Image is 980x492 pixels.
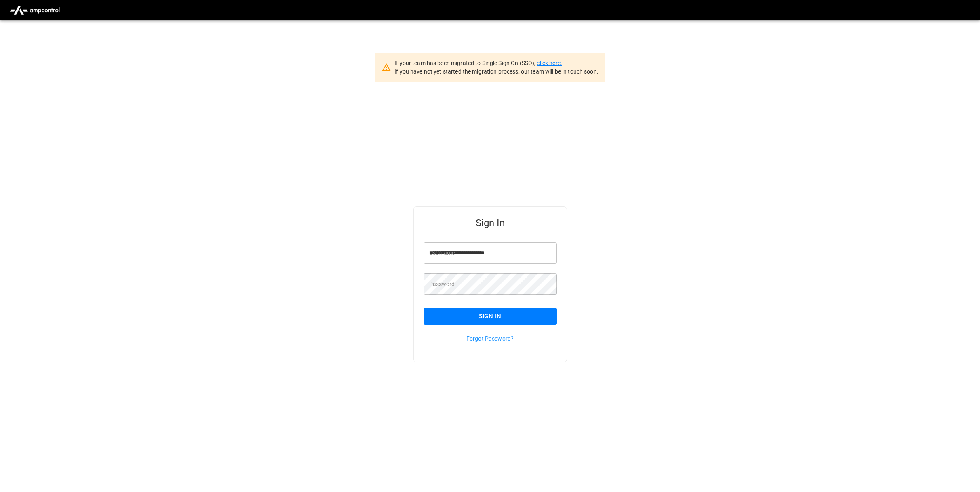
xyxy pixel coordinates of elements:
p: Forgot Password? [424,334,557,343]
h5: Sign In [424,217,557,229]
button: Sign In [424,308,557,325]
span: If your team has been migrated to Single Sign On (SSO), [394,60,537,66]
img: ampcontrol.io logo [6,2,63,18]
span: If you have not yet started the migration process, our team will be in touch soon. [394,68,599,75]
a: click here. [537,60,562,66]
